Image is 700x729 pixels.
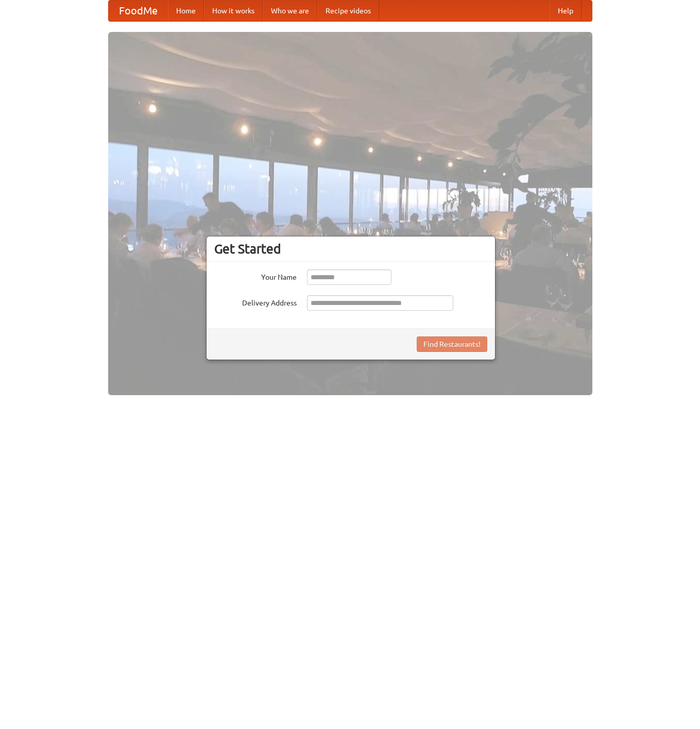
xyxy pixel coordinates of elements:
[214,241,487,257] h3: Get Started
[214,269,297,282] label: Your Name
[263,1,317,21] a: Who we are
[417,336,487,352] button: Find Restaurants!
[204,1,263,21] a: How it works
[214,295,297,308] label: Delivery Address
[317,1,379,21] a: Recipe videos
[109,1,168,21] a: FoodMe
[168,1,204,21] a: Home
[550,1,582,21] a: Help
